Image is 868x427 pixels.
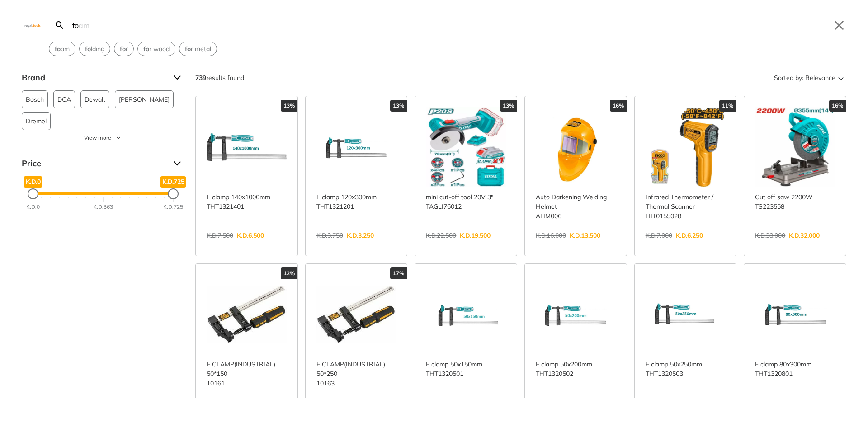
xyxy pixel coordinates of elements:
span: Brand [22,70,166,85]
span: r metal [185,44,211,54]
input: Search… [71,14,826,36]
span: Bosch [26,91,44,108]
img: Close [22,23,43,27]
button: Select suggestion: for metal [179,42,217,56]
button: Bosch [22,90,48,108]
div: 13% [390,100,407,112]
strong: fo [185,45,191,53]
button: [PERSON_NAME] [115,90,174,108]
div: 13% [500,100,517,112]
div: K.D.0 [26,203,40,211]
button: Dremel [22,112,51,130]
span: DCA [57,91,71,108]
div: 13% [281,100,297,112]
button: Select suggestion: for wood [138,42,175,56]
div: Suggestion: for wood [137,42,175,56]
div: Suggestion: for [114,42,134,56]
button: Select suggestion: for [114,42,133,56]
button: Sorted by:Relevance Sort [772,70,846,85]
span: Dremel [26,113,47,130]
strong: fo [120,45,126,53]
div: 17% [390,267,407,279]
div: Maximum Price [168,188,179,199]
div: 11% [719,100,736,112]
button: DCA [53,90,75,108]
svg: Sort [835,72,846,83]
span: [PERSON_NAME] [119,91,170,108]
div: 12% [281,267,297,279]
span: r wood [143,44,170,54]
div: 16% [610,100,627,112]
div: results found [195,70,244,85]
button: Dewalt [80,90,109,108]
button: Close [832,18,846,33]
div: Minimum Price [28,188,38,199]
span: am [55,44,70,54]
button: View more [22,134,184,142]
strong: 739 [195,74,206,82]
div: K.D.363 [93,203,113,211]
button: Select suggestion: foam [49,42,75,56]
button: Select suggestion: folding [80,42,110,56]
span: Price [22,156,166,171]
strong: fo [143,45,149,53]
div: K.D.725 [163,203,183,211]
div: Suggestion: foam [49,42,75,56]
div: Suggestion: for metal [179,42,217,56]
strong: fo [55,45,61,53]
strong: fo [85,45,91,53]
div: Suggestion: folding [79,42,110,56]
div: 16% [829,100,846,112]
span: View more [84,134,111,142]
span: Relevance [805,70,835,85]
span: r [120,44,128,54]
span: Dewalt [85,91,105,108]
svg: Search [54,20,65,31]
span: lding [85,44,104,54]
